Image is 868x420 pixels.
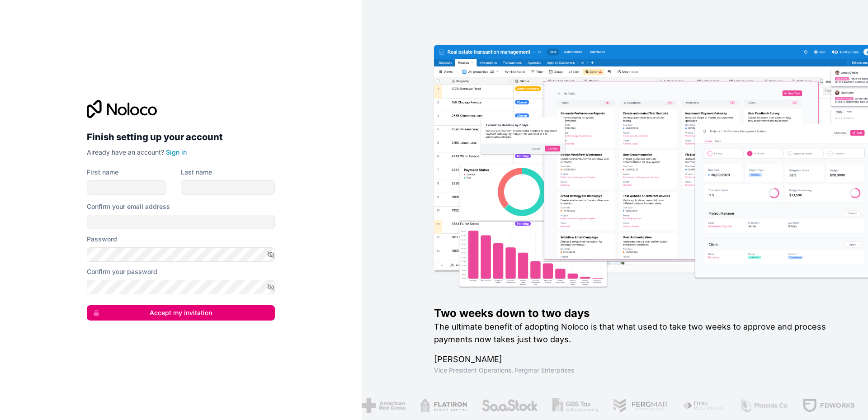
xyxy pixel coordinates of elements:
[434,306,839,321] h1: Two weeks down to two days
[706,398,755,413] img: /assets/phoenix-BREaitsQ.png
[434,353,839,366] h1: [PERSON_NAME]
[328,398,372,413] img: /assets/american-red-cross-BAupjrZR.png
[448,398,505,413] img: /assets/saastock-C6Zbiodz.png
[87,202,170,211] label: Confirm your email address
[87,267,157,276] label: Confirm your password
[87,129,275,145] h2: Finish setting up your account
[166,148,187,156] a: Sign in
[87,148,164,156] span: Already have an account?
[87,168,118,177] label: First name
[87,235,117,244] label: Password
[769,398,821,413] img: /assets/fdworks-Bi04fVtw.png
[87,180,166,195] input: given-name
[387,398,434,413] img: /assets/flatiron-C8eUkumj.png
[87,215,275,229] input: Email address
[181,180,275,195] input: family-name
[579,398,634,413] img: /assets/fergmar-CudnrXN5.png
[87,247,275,262] input: Password
[87,305,275,321] button: Accept my invitation
[519,398,565,413] img: /assets/gbstax-C-GtDUiK.png
[181,168,212,177] label: Last name
[434,366,839,375] h1: Vice President Operations , Fergmar Enterprises
[87,280,275,294] input: Confirm password
[434,321,839,346] h2: The ultimate benefit of adopting Noloco is that what used to take two weeks to approve and proces...
[649,398,691,413] img: /assets/fiera-fwj2N5v4.png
